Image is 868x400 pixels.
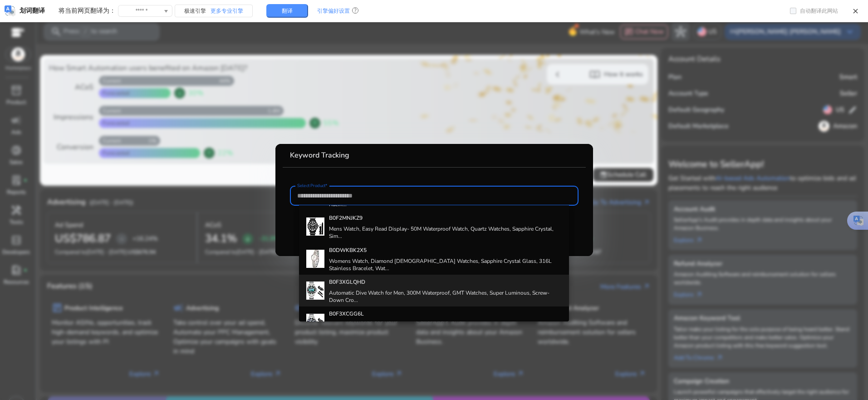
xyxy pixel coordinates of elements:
mat-label: Select Product* [297,183,328,189]
h4: Automatic Dive Watch for Men, 300M Waterproof, GMT Watches, Super Luminous, Screw-Down Cro... [329,289,562,304]
b: Keyword Tracking [290,150,349,160]
img: 413t17j9n4L._AC_US40_.jpg [306,281,324,300]
b: B0F2MNJKZ9 [329,214,363,222]
b: B0DWKBK2X5 [329,247,367,254]
h4: Mens Watch, Easy Read Display- 50M Waterproof Watch, Quartz Watches, Sapphire Crystal, Sim... [329,225,562,240]
img: 41Hd8BAmSHL._AC_US40_.jpg [306,314,324,332]
img: 41CE2tOATyL._AC_US40_.jpg [306,217,324,236]
h4: Automatic Dive Watch for Men, 300M Waterproof, GMT Watches, Super Luminous, Screw-Down Cro... [329,321,562,336]
b: B0F3XGLQHD [329,278,365,286]
h4: Womens Watch, Diamond [DEMOGRAPHIC_DATA] Watches, Sapphire Crystal Glass, 316L Stainless Bracelet... [329,257,562,272]
b: B0F3XCGG6L [329,310,364,317]
img: 41YovY1AE+L._AC_US40_.jpg [306,250,324,268]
